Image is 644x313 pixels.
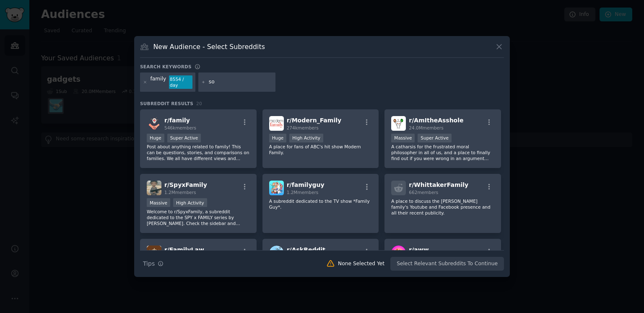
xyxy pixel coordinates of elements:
[164,117,190,124] span: r/ family
[409,117,463,124] span: r/ AmItheAsshole
[269,181,284,195] img: familyguy
[151,75,166,89] div: family
[418,134,452,142] div: Super Active
[269,198,372,210] p: A subreddit dedicated to the TV show *Family Guy*.
[147,198,170,207] div: Massive
[167,134,201,142] div: Super Active
[164,125,196,130] span: 546k members
[164,246,204,253] span: r/ FamilyLaw
[391,134,415,142] div: Massive
[147,246,161,260] img: FamilyLaw
[140,256,166,271] button: Tips
[147,116,161,131] img: family
[153,42,265,51] h3: New Audience - Select Subreddits
[289,134,323,142] div: High Activity
[269,116,284,131] img: Modern_Family
[269,134,287,142] div: Huge
[391,246,406,260] img: aww
[338,260,384,268] div: None Selected Yet
[173,198,207,207] div: High Activity
[409,181,468,188] span: r/ WhittakerFamily
[164,190,196,195] span: 1.2M members
[169,75,192,89] div: 8554 / day
[164,181,207,188] span: r/ SpyxFamily
[391,144,494,161] p: A catharsis for the frustrated moral philosopher in all of us, and a place to finally find out if...
[147,209,250,226] p: Welcome to r/SpyxFamily, a subreddit dedicated to the SPY x FAMILY series by [PERSON_NAME]. Check...
[287,246,325,253] span: r/ AskReddit
[269,144,372,155] p: A place for fans of ABC's hit show Modern Family.
[409,190,438,195] span: 662 members
[140,101,193,106] span: Subreddit Results
[269,246,284,260] img: AskReddit
[143,259,155,268] span: Tips
[409,246,428,253] span: r/ aww
[391,198,494,216] p: A place to discuss the [PERSON_NAME] family's Youtube and Facebook presence and all their recent ...
[287,125,319,130] span: 274k members
[409,125,443,130] span: 24.0M members
[147,134,164,142] div: Huge
[391,116,406,131] img: AmItheAsshole
[287,117,341,124] span: r/ Modern_Family
[147,181,161,195] img: SpyxFamily
[196,101,202,106] span: 20
[287,190,319,195] span: 1.2M members
[209,78,273,86] input: New Keyword
[147,144,250,161] p: Post about anything related to family! This can be questions, stories, and comparisons on familie...
[140,64,192,70] h3: Search keywords
[287,181,325,188] span: r/ familyguy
